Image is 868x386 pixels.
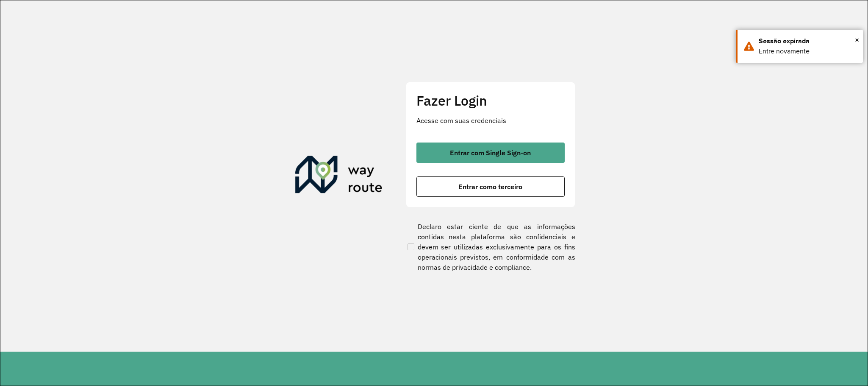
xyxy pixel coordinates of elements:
img: Roteirizador AmbevTech [295,156,383,196]
button: button [416,143,565,163]
div: Entre novamente [759,46,857,56]
div: Sessão expirada [759,36,857,46]
button: button [416,176,565,197]
span: × [855,34,859,46]
button: Close [855,34,859,46]
span: Entrar com Single Sign-on [450,149,531,156]
p: Acesse com suas credenciais [416,115,565,126]
span: Entrar como terceiro [458,183,522,190]
label: Declaro estar ciente de que as informações contidas nesta plataforma são confidenciais e devem se... [406,221,575,272]
h2: Fazer Login [416,92,565,109]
